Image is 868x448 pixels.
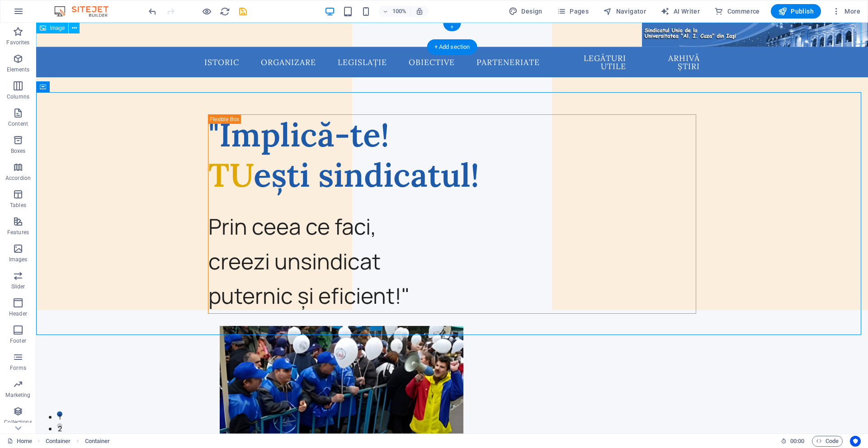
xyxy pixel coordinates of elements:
[378,6,410,17] button: 100%
[7,66,30,73] p: Elements
[5,174,31,182] p: Accordion
[147,6,158,17] button: undo
[660,7,700,16] span: AI Writer
[392,6,406,17] h6: 100%
[603,7,646,16] span: Navigator
[10,364,26,372] p: Forms
[147,6,158,17] i: Undo: Move elements (Ctrl+Z)
[10,337,26,344] p: Footer
[6,39,29,46] p: Favorites
[85,436,110,447] span: Click to select. Double-click to edit
[11,147,26,155] p: Boxes
[778,7,814,16] span: Publish
[427,39,477,55] div: + Add section
[812,436,843,447] button: Code
[850,436,861,447] button: Usercentrics
[238,6,248,17] i: Save (Ctrl+S)
[219,6,230,17] button: reload
[5,391,30,399] p: Marketing
[599,4,650,19] button: Navigator
[711,4,764,19] button: Commerce
[816,436,839,447] span: Code
[557,7,589,16] span: Pages
[8,120,28,127] p: Content
[714,7,760,16] span: Commerce
[443,23,461,31] div: +
[832,7,860,16] span: More
[52,6,120,17] img: Editor Logo
[657,4,703,19] button: AI Writer
[797,438,798,444] span: :
[415,7,424,15] i: On resize automatically adjust zoom level to fit chosen device.
[553,4,592,19] button: Pages
[7,229,29,236] p: Features
[7,93,29,100] p: Columns
[237,6,248,17] button: save
[21,401,26,406] button: 2
[11,283,25,290] p: Slider
[21,389,26,394] button: 1
[46,436,71,447] span: Click to select. Double-click to edit
[509,7,542,16] span: Design
[50,25,65,31] span: Image
[4,419,32,426] p: Collections
[46,436,110,447] nav: breadcrumb
[771,4,821,19] button: Publish
[828,4,864,19] button: More
[505,4,546,19] button: Design
[10,202,26,209] p: Tables
[781,436,805,447] h6: Session time
[9,310,27,317] p: Header
[790,436,804,447] span: 00 00
[9,256,28,263] p: Images
[7,436,32,447] a: Click to cancel selection. Double-click to open Pages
